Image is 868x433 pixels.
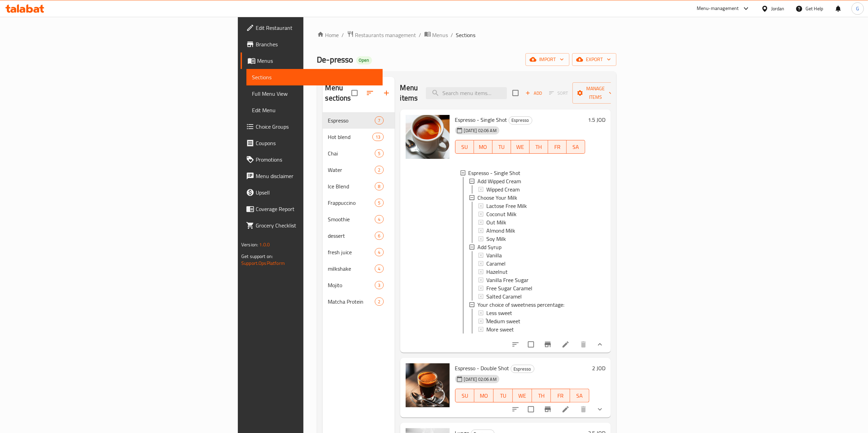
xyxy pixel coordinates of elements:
[252,90,377,98] span: Full Menu View
[256,205,377,213] span: Coverage Report
[511,140,530,154] button: WE
[256,172,377,180] span: Menu disclaimer
[486,317,520,325] span: ًMedium sweet
[486,284,532,292] span: Free Sugar Caramel
[256,40,377,48] span: Branches
[252,106,377,114] span: Edit Menu
[486,202,527,210] span: Lactose Free Milk
[468,169,521,177] span: Espresso - Single Shot
[548,140,567,154] button: FR
[372,133,383,141] div: items
[328,133,373,141] span: Hot blend
[317,31,616,39] nav: breadcrumb
[328,281,375,289] span: Mojito
[567,140,585,154] button: SA
[509,116,532,124] span: Espresso
[486,235,506,243] span: Soy Milk
[486,185,520,194] span: Wipped Cream
[375,297,383,306] div: items
[424,31,448,39] a: Menus
[545,88,572,98] span: Select section first
[551,389,570,402] button: FR
[256,24,377,32] span: Edit Restaurant
[373,134,383,140] span: 13
[578,84,613,102] span: Manage items
[375,266,383,272] span: 4
[375,183,383,190] span: 8
[328,182,375,190] div: Ice Blend
[328,265,375,273] span: milkshake
[477,391,491,401] span: MO
[507,401,524,418] button: sort-choices
[455,140,474,154] button: SU
[375,232,383,240] div: items
[477,243,501,251] span: Add Syrup
[256,155,377,164] span: Promotions
[525,53,569,66] button: import
[486,276,529,284] span: Vanilla Free Sugar
[375,150,383,157] span: 5
[575,401,592,418] button: delete
[323,195,395,211] div: Frappuccino5
[241,252,273,261] span: Get support on:
[486,309,512,317] span: Less sweet
[486,325,514,333] span: More sweet
[375,281,383,289] div: items
[551,142,564,152] span: FR
[328,232,375,240] span: dessert
[508,86,523,100] span: Select section
[592,401,608,418] button: show more
[328,215,375,223] span: Smoothie
[241,118,383,135] a: Choice Groups
[375,117,383,124] span: 7
[246,102,383,118] a: Edit Menu
[328,248,375,256] div: fresh juice
[328,166,375,174] span: Water
[532,389,551,402] button: TH
[375,265,383,273] div: items
[259,240,270,249] span: 1.0.0
[323,260,395,277] div: milkshake4
[426,87,507,99] input: search
[588,115,605,125] h6: 1.5 JOD
[592,363,605,373] h6: 2 JOD
[406,115,450,159] img: Espresso - Single Shot
[535,391,548,401] span: TH
[432,31,448,39] span: Menus
[347,86,362,100] span: Select all sections
[375,200,383,206] span: 5
[486,251,502,259] span: Vanilla
[474,140,493,154] button: MO
[562,340,570,349] a: Edit menu item
[375,167,383,173] span: 2
[406,363,450,407] img: Espresso - Double Shot
[513,389,532,402] button: WE
[323,162,395,178] div: Water2
[252,73,377,81] span: Sections
[241,240,258,249] span: Version:
[461,127,499,134] span: [DATE] 02:06 AM
[375,299,383,305] span: 2
[856,5,859,12] span: G
[375,233,383,239] span: 6
[554,391,567,401] span: FR
[486,226,515,235] span: Almond Milk
[375,199,383,207] div: items
[328,297,375,306] span: Matcha Protein
[455,115,507,125] span: Espresso - Single Shot
[573,391,587,401] span: SA
[241,36,383,52] a: Branches
[531,55,564,64] span: import
[596,340,604,349] svg: Show Choices
[477,177,521,185] span: Add Wipped Cream
[572,53,616,66] button: export
[562,405,570,413] a: Edit menu item
[458,391,472,401] span: SU
[569,142,582,152] span: SA
[328,199,375,207] span: Frappuccino
[572,82,618,104] button: Manage items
